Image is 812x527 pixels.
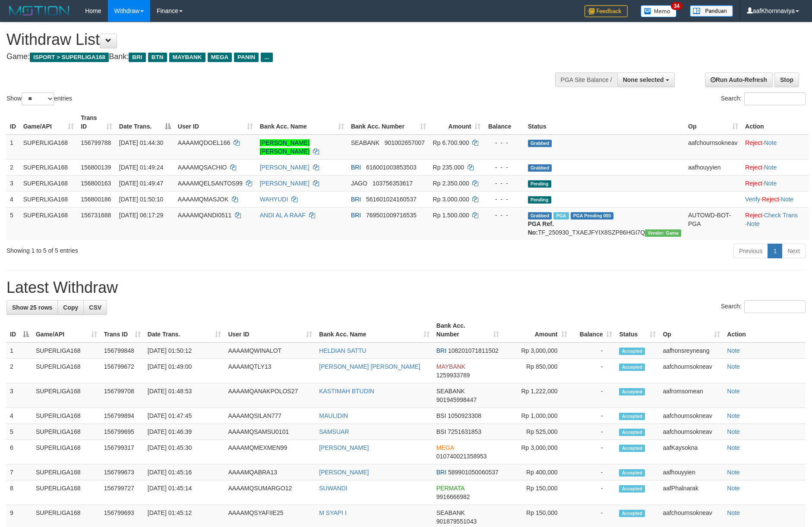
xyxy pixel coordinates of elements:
a: Note [727,412,740,419]
td: aafchournsokneav [685,135,742,160]
th: Game/API: activate to sort column ascending [20,110,78,135]
span: BRI [351,212,361,219]
a: Note [727,388,740,395]
span: BTN [148,53,167,62]
label: Show entries [6,92,72,105]
a: Previous [733,244,768,258]
a: Note [764,180,777,187]
th: Op: activate to sort column ascending [659,318,724,342]
th: Date Trans.: activate to sort column ascending [144,318,225,342]
td: - [571,383,616,408]
span: BRI [436,469,446,476]
span: MAYBANK [436,363,465,370]
a: Show 25 rows [6,300,58,315]
th: Bank Acc. Name: activate to sort column ascending [256,110,348,135]
td: aafchournsokneav [659,359,724,383]
a: [PERSON_NAME] [260,180,310,187]
td: Rp 400,000 [502,464,571,480]
th: User ID: activate to sort column ascending [174,110,256,135]
span: 156731688 [81,212,111,219]
td: 156799708 [101,383,144,408]
span: SEABANK [436,388,465,395]
a: [PERSON_NAME] [260,164,310,171]
span: BSI [436,428,446,435]
span: 156800186 [81,196,111,203]
td: [DATE] 01:45:30 [144,440,225,464]
td: aafhouyyien [659,464,724,480]
a: Note [764,164,777,171]
span: SEABANK [351,139,379,146]
td: SUPERLIGA168 [32,359,101,383]
span: BRI [436,347,446,354]
td: - [571,480,616,505]
div: - - - [487,211,521,220]
a: Reject [762,196,779,203]
h4: Game: Bank: [6,53,533,61]
td: 156799727 [101,480,144,505]
span: BRI [129,53,145,62]
span: Grabbed [528,212,552,220]
a: Note [764,139,777,146]
td: aafhonsreyneang [659,342,724,359]
td: AAAAMQWINALOT [224,342,316,359]
td: 2 [6,359,32,383]
span: Pending [528,196,551,204]
span: CSV [89,304,101,311]
a: Verify [745,196,760,203]
td: Rp 3,000,000 [502,342,571,359]
span: AAAAMQSACHIO [178,164,227,171]
span: Accepted [619,510,645,517]
td: aafchournsokneav [659,408,724,424]
span: MAYBANK [169,53,205,62]
span: Copy 108201071811502 to clipboard [448,347,499,354]
td: SUPERLIGA168 [20,159,78,175]
td: - [571,342,616,359]
td: SUPERLIGA168 [20,175,78,191]
th: Action [724,318,806,342]
img: Feedback.jpg [585,5,628,17]
td: · · [742,191,809,207]
a: WAHYUDI [260,196,288,203]
td: · [742,175,809,191]
span: MEGA [436,444,454,451]
a: Check Trans [764,212,798,219]
td: Rp 1,000,000 [502,408,571,424]
span: AAAAMQDOEL166 [178,139,230,146]
th: Balance [484,110,524,135]
td: 156799673 [101,464,144,480]
span: Copy 9916666982 to clipboard [436,493,470,500]
a: CSV [83,300,107,315]
td: SUPERLIGA168 [32,383,101,408]
span: Accepted [619,348,645,355]
td: 1 [6,342,32,359]
td: SUPERLIGA168 [32,464,101,480]
span: Rp 235.000 [433,164,464,171]
img: MOTION_logo.png [6,4,72,17]
td: 3 [6,175,20,191]
span: [DATE] 01:49:47 [119,180,163,187]
div: PGA Site Balance / [555,72,617,87]
td: AAAAMQSILAN777 [224,408,316,424]
span: Copy 1050923308 to clipboard [448,412,481,419]
div: - - - [487,179,521,188]
th: ID: activate to sort column descending [6,318,32,342]
a: Run Auto-Refresh [705,72,773,87]
td: Rp 525,000 [502,424,571,440]
td: 4 [6,191,20,207]
span: AAAAMQELSANTOS99 [178,180,243,187]
td: - [571,408,616,424]
td: 8 [6,480,32,505]
span: Accepted [619,364,645,371]
td: 156799317 [101,440,144,464]
th: Amount: activate to sort column ascending [502,318,571,342]
a: Note [727,347,740,354]
span: SEABANK [436,509,465,516]
td: - [571,464,616,480]
a: KASTIMAH BTUDIN [319,388,374,395]
h1: Latest Withdraw [6,279,806,296]
td: [DATE] 01:50:12 [144,342,225,359]
span: AAAAMQANDI0511 [178,212,232,219]
span: [DATE] 06:17:29 [119,212,163,219]
a: Note [747,220,760,227]
a: MAULIDIN [319,412,348,419]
